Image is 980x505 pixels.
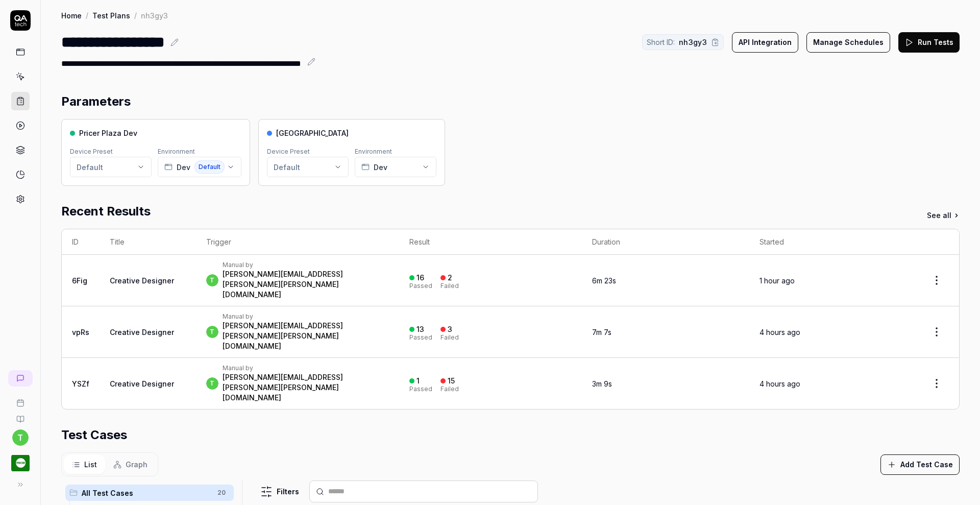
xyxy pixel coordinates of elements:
[84,459,97,470] span: List
[70,157,152,177] button: Default
[448,325,452,334] div: 3
[267,148,310,155] label: Device Preset
[105,455,156,474] button: Graph
[806,32,890,53] button: Manage Schedules
[592,276,616,285] time: 6m 23s
[880,454,960,475] button: Add Test Case
[72,328,89,336] a: vpRs
[206,326,218,338] span: t
[4,407,36,423] a: Documentation
[254,482,305,502] button: Filters
[86,10,88,20] div: /
[213,487,230,499] span: 20
[223,321,389,351] div: [PERSON_NAME][EMAIL_ADDRESS][PERSON_NAME][PERSON_NAME][DOMAIN_NAME]
[79,128,137,138] span: Pricer Plaza Dev
[92,10,130,20] a: Test Plans
[927,210,960,221] a: See all
[141,10,168,20] div: nh3gy3
[898,32,960,53] button: Run Tests
[110,276,174,285] a: Creative Designer
[759,379,800,388] time: 4 hours ago
[647,37,675,47] span: Short ID:
[8,370,33,387] a: New conversation
[759,276,795,285] time: 1 hour ago
[223,364,389,372] div: Manual by
[749,229,914,255] th: Started
[223,269,389,300] div: [PERSON_NAME][EMAIL_ADDRESS][PERSON_NAME][PERSON_NAME][DOMAIN_NAME]
[110,379,174,388] a: Creative Designer
[134,10,137,20] div: /
[592,328,611,336] time: 7m 7s
[82,488,211,498] span: All Test Cases
[679,37,707,47] span: nh3gy3
[62,229,100,255] th: ID
[223,261,389,269] div: Manual by
[223,372,389,403] div: [PERSON_NAME][EMAIL_ADDRESS][PERSON_NAME][PERSON_NAME][DOMAIN_NAME]
[355,157,436,177] button: Dev
[409,334,432,341] div: Passed
[61,426,127,444] h2: Test Cases
[126,459,148,470] span: Graph
[374,162,387,173] span: Dev
[196,229,399,255] th: Trigger
[110,328,174,336] a: Creative Designer
[61,92,131,111] h2: Parameters
[77,162,103,173] div: Default
[206,274,218,286] span: t
[223,312,389,321] div: Manual by
[582,229,749,255] th: Duration
[267,157,349,177] button: Default
[448,273,452,282] div: 2
[276,128,349,138] span: [GEOGRAPHIC_DATA]
[72,276,87,285] a: 6Fig
[409,283,432,289] div: Passed
[194,160,225,174] span: Default
[399,229,582,255] th: Result
[177,162,190,173] span: Dev
[70,148,113,155] label: Device Preset
[592,379,612,388] time: 3m 9s
[732,32,798,53] button: API Integration
[64,455,105,474] button: List
[448,376,455,386] div: 15
[72,379,89,388] a: YSZf
[440,334,459,341] div: Failed
[158,148,195,155] label: Environment
[440,386,459,392] div: Failed
[416,376,420,386] div: 1
[759,328,800,336] time: 4 hours ago
[11,454,30,472] img: Pricer.com Logo
[158,157,241,177] button: DevDefault
[416,325,424,334] div: 13
[12,429,29,446] button: t
[440,283,459,289] div: Failed
[100,229,196,255] th: Title
[355,148,392,155] label: Environment
[274,162,300,173] div: Default
[61,202,151,221] h2: Recent Results
[61,10,82,20] a: Home
[416,273,424,282] div: 16
[4,391,36,407] a: Book a call with us
[206,377,218,390] span: t
[409,386,432,392] div: Passed
[4,446,36,474] button: Pricer.com Logo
